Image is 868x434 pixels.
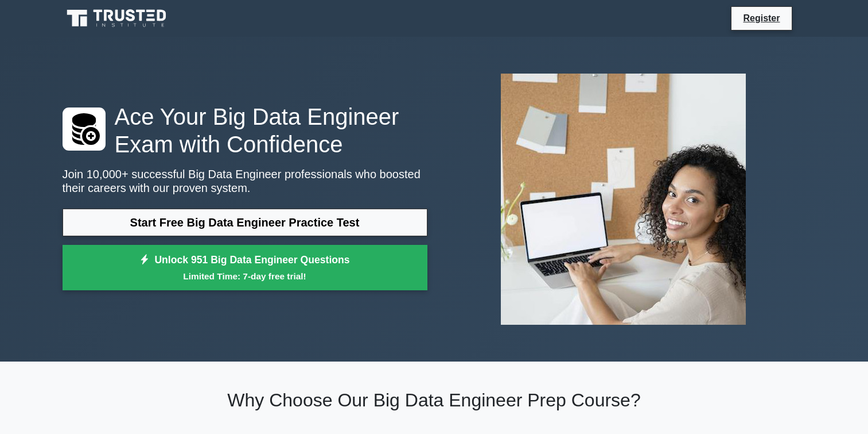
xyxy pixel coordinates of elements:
[63,209,427,236] a: Start Free Big Data Engineer Practice Test
[63,167,427,195] p: Join 10,000+ successful Big Data Engineer professionals who boosted their careers with our proven...
[77,270,413,283] small: Limited Time: 7-day free trial!
[63,245,427,291] a: Unlock 951 Big Data Engineer QuestionsLimited Time: 7-day free trial!
[63,389,806,411] h2: Why Choose Our Big Data Engineer Prep Course?
[63,103,427,158] h1: Ace Your Big Data Engineer Exam with Confidence
[736,11,787,25] a: Register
